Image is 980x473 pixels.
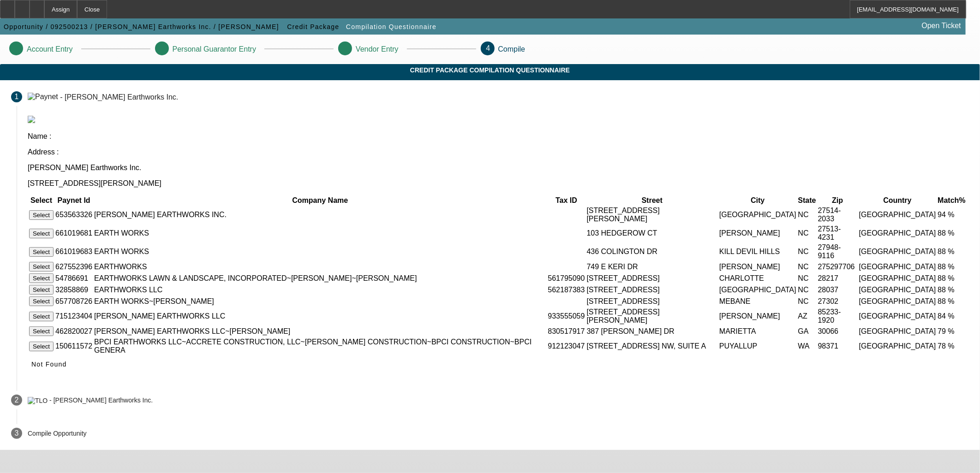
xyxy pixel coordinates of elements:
[548,273,586,284] td: 561795090
[548,196,586,205] th: Tax ID
[818,337,858,355] td: 98371
[548,284,586,295] td: 562187383
[938,296,966,307] td: 88 %
[798,206,817,224] td: NC
[548,307,586,325] td: 933555059
[818,307,858,325] td: 85233-1920
[55,284,93,295] td: 32858869
[29,326,54,336] button: Select
[173,45,256,53] p: Personal Guarantor Entry
[29,296,54,306] button: Select
[287,23,339,30] span: Credit Package
[586,196,718,205] th: Street
[356,45,399,53] p: Vendor Entry
[938,243,966,260] td: 88 %
[586,225,718,242] td: 103 HEDGEROW CT
[29,247,54,257] button: Select
[719,196,797,205] th: City
[719,261,797,272] td: [PERSON_NAME]
[28,132,969,141] p: Name :
[798,225,817,242] td: NC
[55,196,93,205] th: Paynet Id
[346,23,436,30] span: Compilation Questionnaire
[55,307,93,325] td: 715123404
[938,206,966,224] td: 94 %
[344,18,439,35] button: Compilation Questionnaire
[719,284,797,295] td: [GEOGRAPHIC_DATA]
[28,179,969,188] p: [STREET_ADDRESS][PERSON_NAME]
[818,273,858,284] td: 28217
[94,284,546,295] td: EARTHWORKS LLC
[719,326,797,337] td: MARIETTA
[798,273,817,284] td: NC
[798,261,817,272] td: NC
[28,93,58,101] img: Paynet
[586,243,718,260] td: 436 COLINGTON DR
[28,397,48,404] img: TLO
[31,361,67,368] span: Not Found
[719,225,797,242] td: [PERSON_NAME]
[719,296,797,307] td: MEBANE
[94,243,546,260] td: EARTH WORKS
[498,45,526,53] p: Compile
[818,296,858,307] td: 27302
[859,243,937,260] td: [GEOGRAPHIC_DATA]
[859,326,937,337] td: [GEOGRAPHIC_DATA]
[859,225,937,242] td: [GEOGRAPHIC_DATA]
[719,273,797,284] td: CHARLOTTE
[719,206,797,224] td: [GEOGRAPHIC_DATA]
[938,284,966,295] td: 88 %
[938,307,966,325] td: 84 %
[94,337,546,355] td: BPCI EARTHWORKS LLC~ACCRETE CONSTRUCTION, LLC~[PERSON_NAME] CONSTRUCTION~BPCI CONSTRUCTION~BPCI G...
[29,262,54,272] button: Select
[55,273,93,284] td: 54786691
[818,243,858,260] td: 27948-9116
[798,243,817,260] td: NC
[28,164,969,172] p: [PERSON_NAME] Earthworks Inc.
[285,18,341,35] button: Credit Package
[486,44,490,52] span: 4
[938,225,966,242] td: 88 %
[859,337,937,355] td: [GEOGRAPHIC_DATA]
[29,342,54,351] button: Select
[798,337,817,355] td: WA
[94,307,546,325] td: [PERSON_NAME] EARTHWORKS LLC
[28,116,35,123] img: paynet_logo.jpg
[55,261,93,272] td: 627552396
[586,273,718,284] td: [STREET_ADDRESS]
[586,296,718,307] td: [STREET_ADDRESS]
[60,93,178,101] div: - [PERSON_NAME] Earthworks Inc.
[818,196,858,205] th: Zip
[586,206,718,224] td: [STREET_ADDRESS][PERSON_NAME]
[15,396,19,404] span: 2
[94,296,546,307] td: EARTH WORKS~[PERSON_NAME]
[29,273,54,283] button: Select
[719,307,797,325] td: [PERSON_NAME]
[94,225,546,242] td: EARTH WORKS
[586,261,718,272] td: 749 E KERI DR
[798,307,817,325] td: AZ
[859,307,937,325] td: [GEOGRAPHIC_DATA]
[798,284,817,295] td: NC
[548,337,586,355] td: 912123047
[28,356,71,372] button: Not Found
[859,273,937,284] td: [GEOGRAPHIC_DATA]
[55,225,93,242] td: 661019681
[586,337,718,355] td: [STREET_ADDRESS] NW, SUITE A
[94,196,546,205] th: Company Name
[7,66,973,74] span: Credit Package Compilation Questionnaire
[938,326,966,337] td: 79 %
[938,273,966,284] td: 88 %
[818,206,858,224] td: 27514-2033
[55,326,93,337] td: 462820027
[55,206,93,224] td: 653563326
[859,296,937,307] td: [GEOGRAPHIC_DATA]
[15,93,19,101] span: 1
[586,284,718,295] td: [STREET_ADDRESS]
[29,285,54,295] button: Select
[28,430,87,437] p: Compile Opportunity
[55,296,93,307] td: 657708726
[798,296,817,307] td: NC
[29,312,54,321] button: Select
[798,326,817,337] td: GA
